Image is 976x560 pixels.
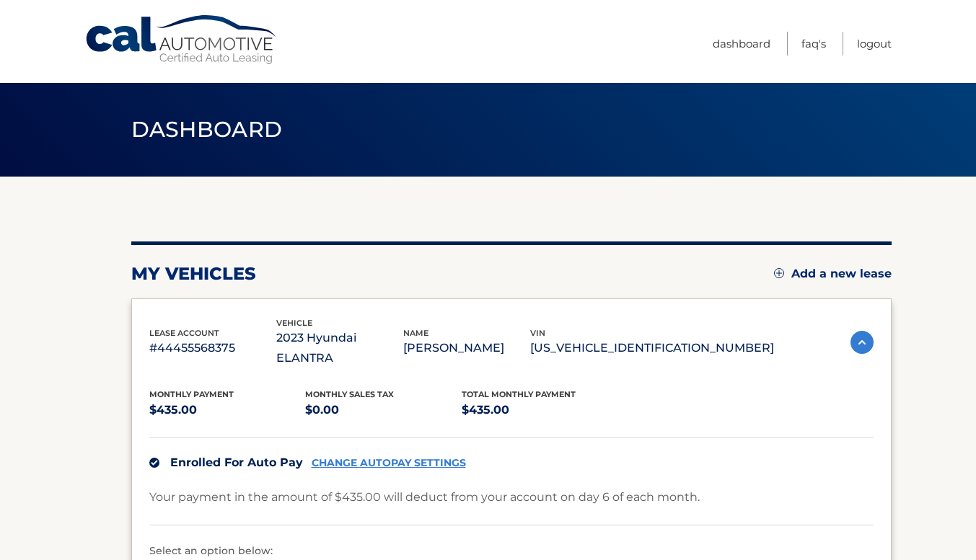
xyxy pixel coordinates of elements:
span: Monthly Payment [149,389,234,399]
span: vehicle [276,318,312,328]
p: [US_VEHICLE_IDENTIFICATION_NUMBER] [530,338,774,358]
p: $0.00 [305,400,462,420]
span: Total Monthly Payment [462,389,576,399]
a: Dashboard [713,32,770,55]
p: $435.00 [462,400,618,420]
p: [PERSON_NAME] [403,338,530,358]
p: Your payment in the amount of $435.00 will deduct from your account on day 6 of each month. [149,487,700,507]
a: Logout [857,32,892,55]
img: add.svg [774,268,784,278]
p: 2023 Hyundai ELANTRA [276,328,403,368]
a: CHANGE AUTOPAY SETTINGS [312,457,466,469]
p: Select an option below: [149,543,874,560]
a: Add a new lease [774,267,892,281]
span: name [403,328,428,338]
p: #44455568375 [149,338,276,358]
span: Dashboard [131,116,283,143]
img: check.svg [149,458,159,468]
a: Cal Automotive [84,14,279,66]
p: $435.00 [149,400,306,420]
span: Enrolled For Auto Pay [170,455,303,469]
h2: my vehicles [131,263,256,285]
span: vin [530,328,545,338]
img: accordion-active.svg [850,331,874,354]
a: FAQ's [801,32,826,55]
span: lease account [149,328,219,338]
span: Monthly sales Tax [305,389,394,399]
